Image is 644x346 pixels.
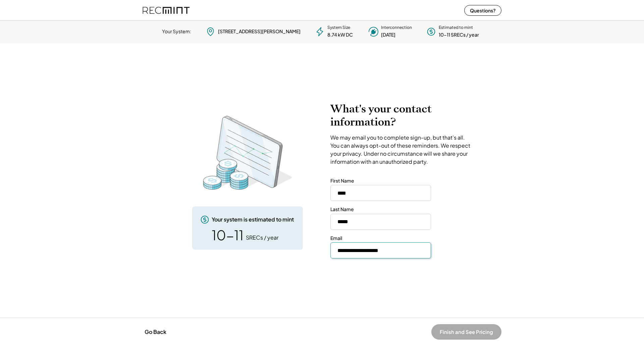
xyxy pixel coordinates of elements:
[194,112,301,193] img: RecMintArtboard%203%20copy%204.png
[439,25,473,31] div: Estimated to mint
[327,32,353,38] div: 8.74 kW DC
[330,134,473,166] div: We may email you to complete sign-up, but that’s all. You can always opt-out of these reminders. ...
[464,5,501,16] button: Questions?
[330,235,342,242] div: Email
[162,28,191,35] div: Your System:
[327,25,350,31] div: System Size
[143,1,190,19] img: recmint-logotype%403x%20%281%29.jpeg
[212,216,294,223] div: Your system is estimated to mint
[218,28,301,35] div: [STREET_ADDRESS][PERSON_NAME]
[212,228,244,242] div: 10-11
[330,102,473,129] h2: What's your contact information?
[143,325,168,339] button: Go Back
[330,206,354,213] div: Last Name
[381,25,412,31] div: Interconnection
[330,178,354,184] div: First Name
[439,32,479,38] div: 10-11 SRECs / year
[246,234,278,241] div: SRECs / year
[381,32,395,38] div: [DATE]
[431,324,501,340] button: Finish and See Pricing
